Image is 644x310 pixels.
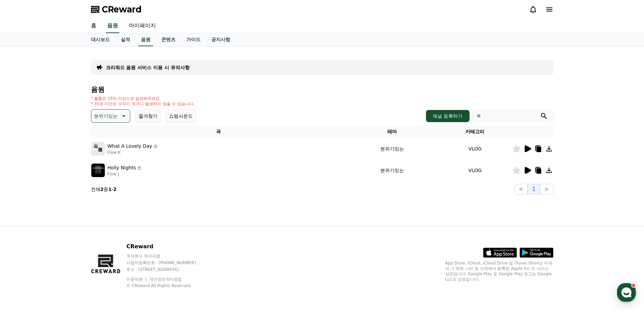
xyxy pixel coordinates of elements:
p: Flow J [108,171,142,177]
p: 분위기있는 [94,111,118,121]
p: CReward [126,243,209,251]
td: 분위기있는 [346,160,438,181]
p: App Store, iCloud, iCloud Drive 및 iTunes Store는 미국과 그 밖의 나라 및 지역에서 등록된 Apple Inc.의 서비스 상표입니다. Goo... [445,260,553,282]
button: 분위기있는 [91,109,130,123]
p: 주소 : [STREET_ADDRESS] [126,267,209,272]
button: 1 [528,184,540,195]
td: 분위기있는 [346,138,438,160]
strong: 2 [100,187,104,192]
button: 채널 등록하기 [426,110,469,122]
strong: 2 [113,187,117,192]
th: 카테고리 [438,125,512,138]
th: 테마 [346,125,438,138]
p: Holly Nights [108,164,136,171]
a: 공지사항 [206,33,236,46]
a: 이용약관 [126,277,148,282]
a: 홈 [86,19,102,33]
button: > [540,184,553,195]
button: < [515,184,528,195]
a: 콘텐츠 [156,33,181,46]
img: music [91,164,105,177]
h4: 음원 [91,86,553,93]
a: 마이페이지 [123,19,161,33]
p: 사업자등록번호 : [PHONE_NUMBER] [126,260,209,265]
p: * 볼륨은 15% 이상으로 설정해주세요. [91,96,195,101]
a: 크리워드 음원 서비스 이용 시 유의사항 [106,64,190,71]
a: 개인정보처리방침 [149,277,182,282]
span: CReward [102,4,142,15]
td: VLOG [438,138,512,160]
a: 음원 [106,19,119,33]
strong: 1 [108,187,112,192]
a: 음원 [138,33,153,46]
button: 즐겨찾기 [136,109,161,123]
a: 실적 [115,33,136,46]
p: * 35초 미만은 수익이 적거나 발생하지 않을 수 있습니다. [91,101,195,107]
a: 가이드 [181,33,206,46]
p: What A Lovely Day [108,143,152,150]
th: 곡 [91,125,347,138]
button: 쇼핑사운드 [166,109,196,123]
p: © CReward All Rights Reserved. [126,283,209,288]
td: VLOG [438,160,512,181]
img: music [91,142,105,156]
p: 전체 중 - [91,186,117,193]
p: 주식회사 와이피랩 [126,253,209,259]
a: CReward [91,4,142,15]
p: Flow K [108,150,159,155]
a: 대시보드 [86,33,115,46]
